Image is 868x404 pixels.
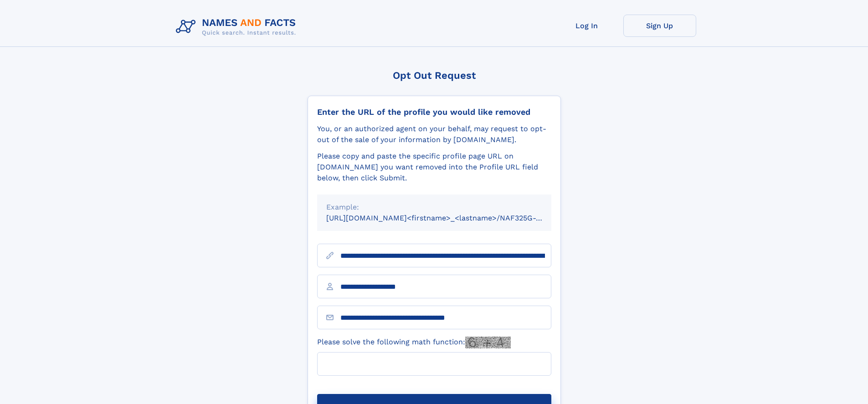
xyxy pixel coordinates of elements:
[308,70,561,81] div: Opt Out Request
[317,107,551,117] div: Enter the URL of the profile you would like removed
[317,151,551,184] div: Please copy and paste the specific profile page URL on [DOMAIN_NAME] you want removed into the Pr...
[550,15,623,37] a: Log In
[326,214,569,222] small: [URL][DOMAIN_NAME]<firstname>_<lastname>/NAF325G-xxxxxxxx
[172,15,303,39] img: Logo Names and Facts
[317,123,551,145] div: You, or an authorized agent on your behalf, may request to opt-out of the sale of your informatio...
[326,202,542,213] div: Example:
[623,15,696,37] a: Sign Up
[317,337,511,348] label: Please solve the following math function:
